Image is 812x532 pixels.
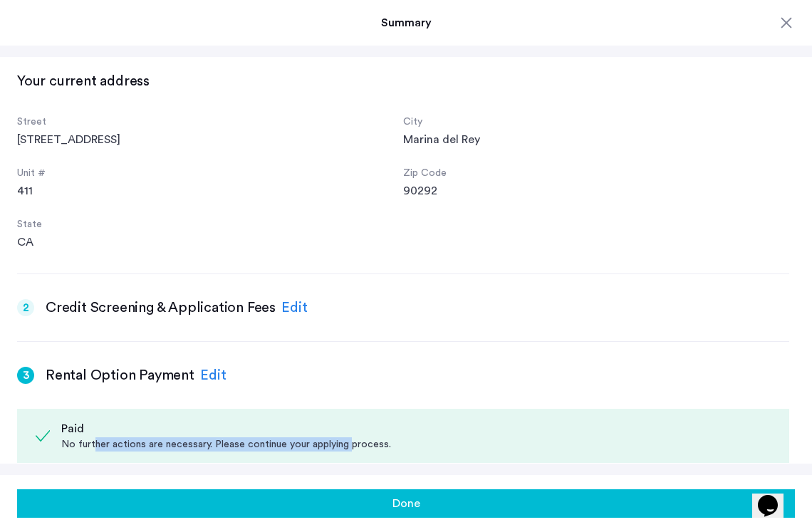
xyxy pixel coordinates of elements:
[61,437,771,452] div: No further actions are necessary. Please continue your applying process.
[281,297,308,318] div: Edit
[17,367,34,384] div: 3
[46,298,276,318] h3: Credit Screening & Application Fees
[403,182,789,199] div: 90292
[403,131,789,148] div: Marina del Rey
[403,114,789,131] div: City
[17,131,403,148] div: [STREET_ADDRESS]
[46,365,194,385] h3: Rental Option Payment
[17,71,150,91] h3: Your current address
[17,182,403,199] div: 411
[17,165,403,182] div: Unit #
[17,217,403,234] div: State
[200,365,227,386] div: Edit
[61,420,771,437] div: Paid
[17,14,795,31] h3: Summary
[752,475,798,518] iframe: chat widget
[17,299,34,316] div: 2
[17,234,403,251] div: CA
[403,165,789,182] div: Zip Code
[17,489,795,518] button: Done
[17,114,403,131] div: Street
